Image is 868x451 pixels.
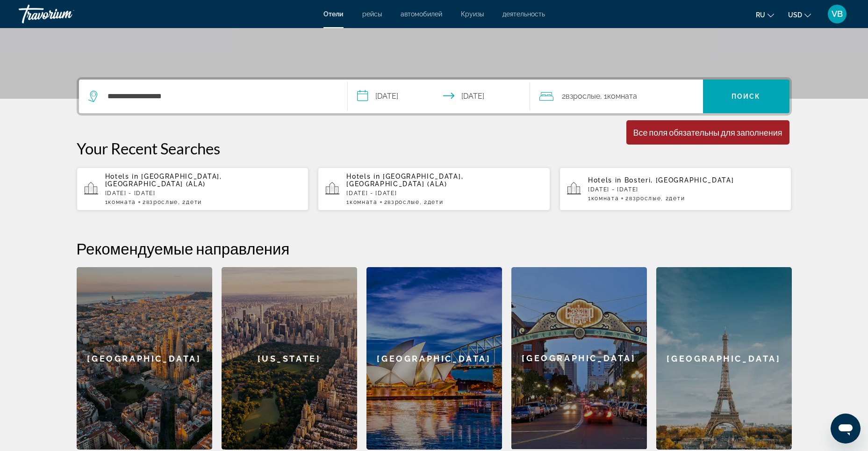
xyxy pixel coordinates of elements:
[77,139,792,158] p: Your Recent Searches
[387,199,419,205] span: Взрослые
[146,199,178,205] span: Взрослые
[566,92,600,101] span: Взрослые
[346,173,380,180] span: Hotels in
[530,80,703,113] button: Travelers: 2 adults, 0 children
[143,199,178,205] span: 2
[79,80,789,113] div: Search widget
[562,90,600,103] span: 2
[588,176,622,184] span: Hotels in
[756,8,774,22] button: Change language
[661,195,685,202] span: , 2
[428,199,444,205] span: Дети
[222,267,357,450] a: New York[US_STATE]
[825,4,849,24] button: User Menu
[625,195,661,202] span: 2
[19,2,112,26] a: Travorium
[591,195,619,202] span: Комната
[656,267,792,450] a: Paris[GEOGRAPHIC_DATA]
[178,199,202,205] span: , 2
[366,267,502,450] a: Sydney[GEOGRAPHIC_DATA]
[607,92,637,101] span: Комната
[350,199,378,205] span: Комната
[362,10,382,18] a: рейсы
[788,8,811,22] button: Change currency
[346,173,463,188] span: [GEOGRAPHIC_DATA], [GEOGRAPHIC_DATA] (ALA)
[703,80,789,113] button: Search
[656,267,792,450] div: [GEOGRAPHIC_DATA]
[105,173,222,188] span: [GEOGRAPHIC_DATA], [GEOGRAPHIC_DATA] (ALA)
[105,173,139,180] span: Hotels in
[346,190,543,196] p: [DATE] - [DATE]
[384,199,420,205] span: 2
[461,10,484,18] a: Круизы
[600,90,637,103] span: , 1
[105,199,136,205] span: 1
[624,176,734,184] span: Bosteri, [GEOGRAPHIC_DATA]
[105,190,301,196] p: [DATE] - [DATE]
[788,11,802,19] span: USD
[832,9,843,19] span: VB
[348,80,530,113] button: Select check in and out date
[732,93,761,100] span: Поиск
[77,167,309,211] button: Hotels in [GEOGRAPHIC_DATA], [GEOGRAPHIC_DATA] (ALA)[DATE] - [DATE]1Комната2Взрослые, 2Дети
[77,267,212,450] div: [GEOGRAPHIC_DATA]
[633,127,782,138] div: Все поля обязательны для заполнения
[502,10,545,18] a: деятельность
[588,195,619,202] span: 1
[77,239,792,258] h2: Рекомендуемые направления
[323,10,344,18] a: Отели
[669,195,685,202] span: Дети
[401,10,442,18] a: автомобилей
[186,199,202,205] span: Дети
[831,414,861,444] iframe: Кнопка запуска окна обмена сообщениями
[629,195,661,202] span: Взрослые
[77,267,212,450] a: Barcelona[GEOGRAPHIC_DATA]
[588,186,784,193] p: [DATE] - [DATE]
[511,267,647,449] div: [GEOGRAPHIC_DATA]
[346,199,377,205] span: 1
[108,199,136,205] span: Комната
[420,199,444,205] span: , 2
[560,167,792,211] button: Hotels in Bosteri, [GEOGRAPHIC_DATA][DATE] - [DATE]1Комната2Взрослые, 2Дети
[511,267,647,450] a: San Diego[GEOGRAPHIC_DATA]
[222,267,357,450] div: [US_STATE]
[318,167,550,211] button: Hotels in [GEOGRAPHIC_DATA], [GEOGRAPHIC_DATA] (ALA)[DATE] - [DATE]1Комната2Взрослые, 2Дети
[107,89,333,103] input: Search hotel destination
[756,11,765,19] span: ru
[366,267,502,450] div: [GEOGRAPHIC_DATA]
